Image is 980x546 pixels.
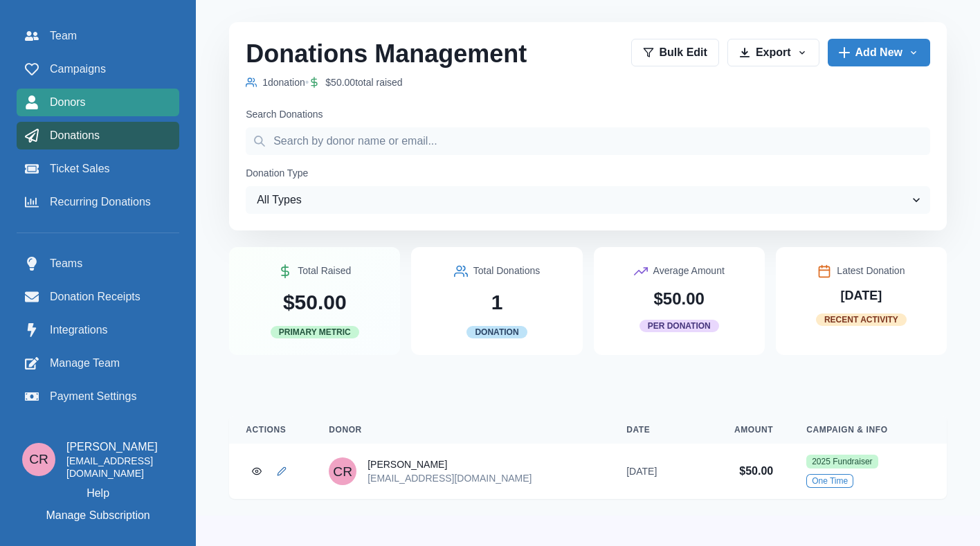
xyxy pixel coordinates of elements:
[50,127,100,144] span: Donations
[246,107,922,122] label: Search Donations
[828,39,930,66] button: Add New
[50,355,120,372] span: Manage Team
[17,188,179,216] a: Recurring Donations
[17,383,179,410] a: Payment Settings
[806,474,853,488] span: One Time
[653,264,725,278] p: Average Amount
[806,455,878,468] a: 2025 Fundraiser
[50,194,151,210] span: Recurring Donations
[229,416,312,444] th: Actions
[271,460,293,482] a: Edit Donation
[333,465,352,478] div: Connor Reaumond
[50,28,77,44] span: Team
[367,457,532,471] p: [PERSON_NAME]
[66,439,174,455] p: [PERSON_NAME]
[29,453,48,466] div: Connor Reaumond
[298,264,351,278] p: Total Raised
[17,55,179,83] a: Campaigns
[17,316,179,344] a: Integrations
[626,464,690,478] p: [DATE]
[841,286,882,305] p: [DATE]
[17,89,179,116] a: Donors
[246,460,268,482] a: View Donation
[723,464,773,478] p: $50.00
[17,250,179,277] a: Teams
[50,255,82,272] span: Teams
[727,39,819,66] button: Export
[653,286,704,311] p: $50.00
[837,264,905,278] p: Latest Donation
[50,388,136,405] span: Payment Settings
[17,155,179,183] a: Ticket Sales
[46,507,149,524] p: Manage Subscription
[473,264,541,278] p: Total Donations
[271,326,359,338] span: Primary Metric
[50,322,108,338] span: Integrations
[312,416,610,444] th: Donor
[790,416,947,444] th: Campaign & Info
[50,61,106,78] span: Campaigns
[50,161,110,177] span: Ticket Sales
[329,457,593,485] a: Connor Reaumond[PERSON_NAME][EMAIL_ADDRESS][DOMAIN_NAME]
[631,39,719,66] button: Bulk Edit
[66,455,174,480] p: [EMAIL_ADDRESS][DOMAIN_NAME]
[246,39,527,69] h2: Donations Management
[87,485,109,502] a: Help
[283,286,347,318] p: $50.00
[246,166,922,181] label: Donation Type
[17,283,179,311] a: Donation Receipts
[466,326,527,338] span: Donation
[639,320,719,332] span: Per Donation
[17,122,179,149] a: Donations
[246,127,930,155] input: Search by donor name or email...
[262,75,305,90] p: 1 donation
[367,471,532,485] p: [EMAIL_ADDRESS][DOMAIN_NAME]
[50,289,140,305] span: Donation Receipts
[491,286,503,318] p: 1
[816,313,907,326] span: Recent Activity
[17,22,179,50] a: Team
[707,416,790,444] th: Amount
[610,416,707,444] th: Date
[325,75,402,90] p: $50.00 total raised
[305,74,309,91] p: •
[50,94,86,111] span: Donors
[17,349,179,377] a: Manage Team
